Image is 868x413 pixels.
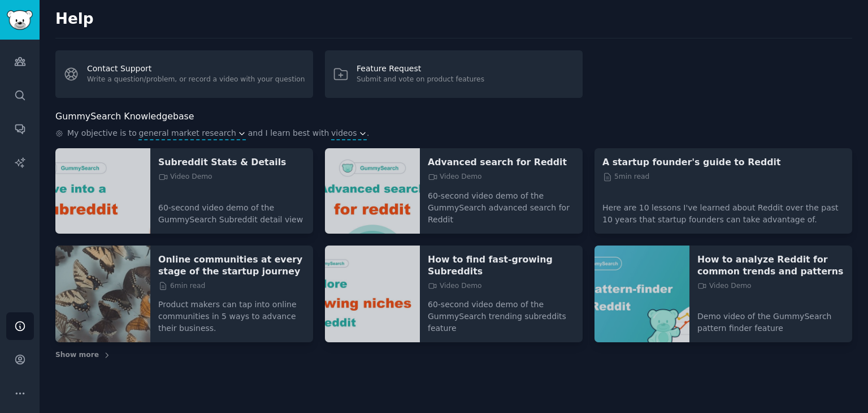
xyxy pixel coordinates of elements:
img: How to analyze Reddit for common trends and patterns [594,246,689,343]
a: How to analyze Reddit for common trends and patterns [697,253,844,277]
p: 60-second video demo of the GummySearch Subreddit detail view [158,194,305,226]
p: Product makers can tap into online communities in 5 ways to advance their business. [158,291,305,334]
h2: GummySearch Knowledgebase [55,110,194,124]
div: Submit and vote on product features [357,75,484,85]
span: My objective is to [67,127,137,140]
button: general market research [138,127,246,139]
p: Demo video of the GummySearch pattern finder feature [697,303,844,334]
span: videos [331,127,357,139]
div: Feature Request [357,63,484,75]
a: A startup founder's guide to Reddit [602,156,844,168]
a: How to find fast-growing Subreddits [428,253,575,277]
img: Advanced search for Reddit [325,148,420,234]
p: 60-second video demo of the GummySearch advanced search for Reddit [428,182,575,226]
a: Subreddit Stats & Details [158,156,305,168]
a: Online communities at every stage of the startup journey [158,253,305,277]
h2: Help [55,10,852,28]
p: Here are 10 lessons I've learned about Reddit over the past 10 years that startup founders can ta... [602,194,844,226]
a: Contact SupportWrite a question/problem, or record a video with your question [55,50,313,98]
span: 5 min read [602,172,649,182]
div: . [55,127,852,140]
button: videos [331,127,367,139]
img: Online communities at every stage of the startup journey [55,246,150,343]
span: Video Demo [428,172,482,182]
span: Video Demo [697,281,752,291]
span: 6 min read [158,281,205,291]
span: and I learn best with [248,127,329,140]
img: GummySearch logo [7,10,33,30]
p: 60-second video demo of the GummySearch trending subreddits feature [428,291,575,334]
span: Show more [55,350,99,360]
img: How to find fast-growing Subreddits [325,246,420,343]
img: Subreddit Stats & Details [55,148,150,234]
a: Advanced search for Reddit [428,156,575,168]
span: Video Demo [428,281,482,291]
span: Video Demo [158,172,212,182]
span: general market research [138,127,236,139]
a: Feature RequestSubmit and vote on product features [325,50,583,98]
